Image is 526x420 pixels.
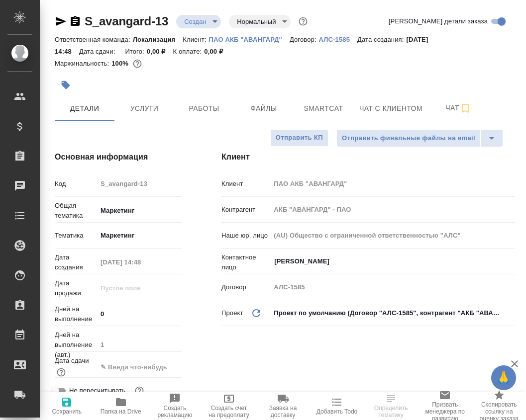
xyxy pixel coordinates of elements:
[97,337,182,352] input: Пустое поле
[389,16,488,26] span: [PERSON_NAME] детали заказа
[209,35,290,43] a: ПАО АКБ "АВАНГАРД"
[147,48,173,55] p: 0,00 ₽
[133,384,146,397] button: Включи, если не хочешь, чтобы указанная дата сдачи изменилась после переставления заказа в 'Подтв...
[364,392,418,420] button: Определить тематику
[209,36,290,43] p: ПАО АКБ "АВАНГАРД"
[270,305,515,322] div: Проект по умолчанию (Договор "АЛС-1585", контрагент "АКБ "АВАНГАРД" - ПАО")
[131,57,144,70] button: 0
[55,151,182,163] h4: Основная информация
[97,281,182,295] input: Пустое поле
[55,201,97,221] p: Общая тематика
[55,356,89,366] p: Дата сдачи
[55,304,97,324] p: Дней на выполнение
[55,36,133,43] p: Ответственная команда:
[316,408,357,415] span: Добавить Todo
[221,252,270,272] p: Контактное лицо
[120,102,168,115] span: Услуги
[472,392,526,420] button: Скопировать ссылку на оценку заказа
[434,102,482,114] span: Чат
[270,129,328,147] button: Отправить КП
[310,392,364,420] button: Добавить Todo
[111,60,131,67] p: 100%
[97,176,182,191] input: Пустое поле
[101,408,141,415] span: Папка на Drive
[276,132,323,144] span: Отправить КП
[221,282,270,292] p: Договор
[202,392,256,420] button: Создать счет на предоплату
[336,129,503,147] div: split button
[336,129,481,147] button: Отправить финальные файлы на email
[221,308,243,318] p: Проект
[262,405,304,419] span: Заявка на доставку
[234,17,279,26] button: Нормальный
[97,227,187,244] div: Маркетинг
[94,392,148,420] button: Папка на Drive
[418,392,472,420] button: Призвать менеджера по развитию
[97,360,182,374] input: ✎ Введи что-нибудь
[270,202,515,217] input: Пустое поле
[55,15,67,27] button: Скопировать ссылку для ЯМессенджера
[319,36,357,43] p: АЛС-1585
[97,255,182,269] input: Пустое поле
[173,48,205,55] p: К оплате:
[204,48,230,55] p: 0,00 ₽
[370,405,412,419] span: Определить тематику
[40,392,94,420] button: Сохранить
[229,15,291,28] div: Создан
[256,392,310,420] button: Заявка на доставку
[55,74,77,96] button: Добавить тэг
[55,366,68,379] button: Если добавить услуги и заполнить их объемом, то дата рассчитается автоматически
[342,133,475,144] span: Отправить финальные файлы на email
[85,14,168,28] a: S_avangard-13
[297,15,310,28] button: Доп статусы указывают на важность/срочность заказа
[69,386,125,396] span: Не пересчитывать
[221,231,270,241] p: Наше юр. лицо
[97,202,187,219] div: Маркетинг
[290,36,319,43] p: Договор:
[180,102,228,115] span: Работы
[221,151,515,163] h4: Клиент
[52,408,82,415] span: Сохранить
[61,102,108,115] span: Детали
[491,365,516,390] button: 🙏
[55,252,97,272] p: Дата создания
[176,15,221,28] div: Создан
[79,48,117,55] p: Дата сдачи:
[55,60,111,67] p: Маржинальность:
[270,228,515,243] input: Пустое поле
[55,179,97,189] p: Код
[495,367,512,388] span: 🙏
[55,231,97,241] p: Тематика
[181,17,209,26] button: Создан
[357,36,406,43] p: Дата создания:
[319,35,357,43] a: АЛС-1585
[208,405,250,419] span: Создать счет на предоплату
[125,48,146,55] p: Итого:
[148,392,202,420] button: Создать рекламацию
[69,15,81,27] button: Скопировать ссылку
[55,330,97,360] p: Дней на выполнение (авт.)
[510,260,512,262] button: Open
[359,102,422,115] span: Чат с клиентом
[154,405,196,419] span: Создать рекламацию
[221,205,270,215] p: Контрагент
[97,307,182,321] input: ✎ Введи что-нибудь
[459,102,471,114] svg: Подписаться
[183,36,209,43] p: Клиент:
[55,278,97,298] p: Дата продажи
[270,280,515,294] input: Пустое поле
[240,102,288,115] span: Файлы
[133,36,183,43] p: Локализация
[300,102,347,115] span: Smartcat
[270,176,515,191] input: Пустое поле
[221,179,270,189] p: Клиент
